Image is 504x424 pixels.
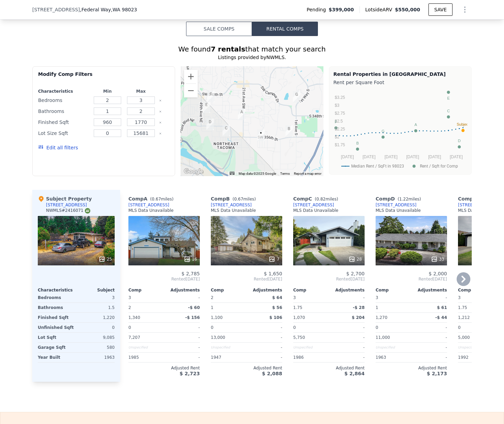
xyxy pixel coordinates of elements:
text: [DATE] [406,154,419,159]
text: $2 [335,135,340,139]
svg: A chart. [333,87,467,173]
div: - [413,323,447,332]
div: - [165,333,200,342]
span: ( miles) [312,197,341,202]
span: , WA 98023 [111,7,137,12]
span: Rented [DATE] [128,276,200,282]
span: 1,340 [128,315,140,320]
text: A [414,123,417,127]
button: Clear [159,99,162,102]
div: - [330,343,365,352]
span: $399,000 [329,6,354,13]
div: Unspecified [376,343,410,352]
span: , Federal Way [80,6,137,13]
div: 1986 [293,353,328,362]
span: $ 2,785 [182,271,200,276]
text: [DATE] [428,154,441,159]
span: $ 64 [272,295,282,300]
div: - [248,343,282,352]
span: 3 [293,295,296,300]
div: MLS Data Unavailable [376,208,421,213]
div: - [330,323,365,332]
div: Comp B [211,195,259,202]
div: 7 [268,256,279,263]
div: - [413,293,447,302]
div: 16 [184,256,197,263]
a: [STREET_ADDRESS] [211,202,252,208]
div: Garage Sqft [38,343,75,352]
span: $550,000 [395,7,420,12]
a: [STREET_ADDRESS] [376,202,416,208]
div: We found that match your search [32,44,472,54]
span: 3 [458,295,461,300]
div: Bathrooms [38,303,75,312]
div: Rent per Square Foot [333,78,467,87]
span: $ 2,723 [180,371,200,376]
div: MLS Data Unavailable [211,208,256,213]
span: Rented [DATE] [293,276,365,282]
div: MLS Data Unavailable [293,208,339,213]
button: Edit all filters [38,144,78,151]
button: Keyboard shortcuts [230,172,234,175]
div: 580 [78,343,115,352]
div: 9,085 [78,333,115,342]
div: - [330,293,365,302]
img: NWMLS Logo [85,208,90,214]
text: $2.5 [335,119,343,124]
span: 0 [293,325,296,330]
div: - [248,323,282,332]
span: $ 2,173 [427,371,447,376]
text: $3 [335,103,340,108]
span: 0.82 [316,197,325,202]
div: Max [126,89,157,94]
div: Min [92,89,123,94]
div: 3502 SW 343rd St [207,91,215,102]
div: - [165,343,200,352]
text: F [335,120,337,124]
span: 0 [458,325,461,330]
span: $ 61 [437,305,447,310]
button: Clear [159,121,162,124]
div: MLS Data Unavailable [128,208,174,213]
span: Map data ©2025 Google [239,172,276,175]
text: E [447,96,449,100]
span: 0.67 [234,197,243,202]
span: $ 204 [352,315,365,320]
span: 3 [128,295,131,300]
div: Adjustments [164,287,200,293]
div: 1.5 [78,303,115,312]
text: D [458,139,461,143]
div: Comp C [293,195,341,202]
div: 1 [376,303,410,312]
text: B [356,141,359,145]
span: $ 2,700 [346,271,365,276]
div: 1947 [211,353,245,362]
div: Subject [76,287,115,293]
span: -$ 28 [353,305,365,310]
div: Adjusted Rent [376,365,447,371]
div: 1.75 [458,303,492,312]
div: 4988 32nd St NE [206,118,214,130]
button: Zoom out [184,84,198,98]
a: Terms (opens in new tab) [280,172,290,175]
div: 2 [128,303,163,312]
span: ( miles) [230,197,259,202]
div: Adjusted Rent [128,365,200,371]
button: Clear [159,132,162,135]
span: Lotside ARV [365,6,395,13]
span: 1.22 [399,197,409,202]
div: 1992 [458,353,492,362]
span: $ 56 [272,305,282,310]
a: Open this area in Google Maps (opens a new window) [182,167,205,176]
span: 5,000 [458,335,470,340]
div: NWMLS # 2416071 [46,208,90,214]
span: $ 1,650 [264,271,282,276]
text: [DATE] [450,154,463,159]
span: -$ 60 [188,305,200,310]
strong: 7 rentals [211,45,245,53]
div: Comp [376,287,411,293]
span: -$ 44 [435,315,447,320]
div: Characteristics [38,287,76,293]
div: Year Built [38,353,75,362]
